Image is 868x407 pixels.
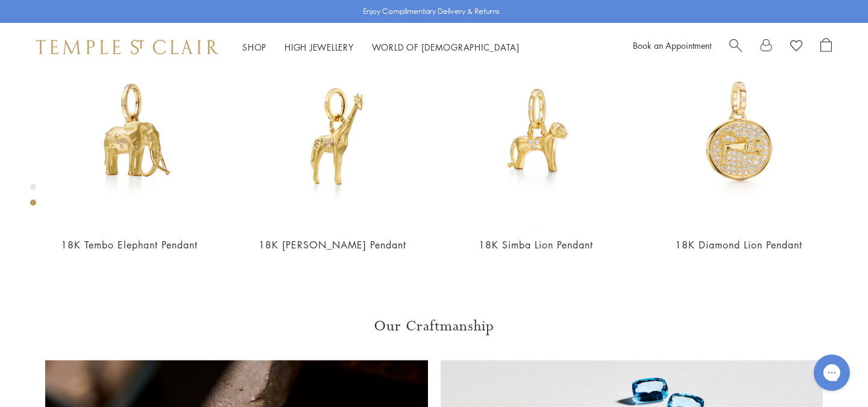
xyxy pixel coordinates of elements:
[259,238,406,251] a: 18K [PERSON_NAME] Pendant
[372,41,520,53] a: World of [DEMOGRAPHIC_DATA]World of [DEMOGRAPHIC_DATA]
[790,38,802,56] a: View Wishlist
[808,350,856,395] iframe: Gorgias live chat messenger
[479,238,593,251] a: 18K Simba Lion Pendant
[729,38,742,56] a: Search
[242,41,266,53] a: ShopShop
[446,47,625,226] img: P31840-LIONSM
[243,47,422,226] img: P31854-GIRAFSM
[285,41,354,53] a: High JewelleryHigh Jewellery
[61,238,198,251] a: 18K Tembo Elephant Pendant
[36,40,218,54] img: Temple St. Clair
[40,47,219,226] img: P31856-ELESM
[633,39,711,51] a: Book an Appointment
[242,40,520,55] nav: Main navigation
[363,5,500,17] p: Enjoy Complimentary Delivery & Returns
[820,38,832,56] a: Open Shopping Bag
[675,238,802,251] a: 18K Diamond Lion Pendant
[649,47,828,226] img: 18K Diamond Lion Pendant
[45,317,823,336] h3: Our Craftmanship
